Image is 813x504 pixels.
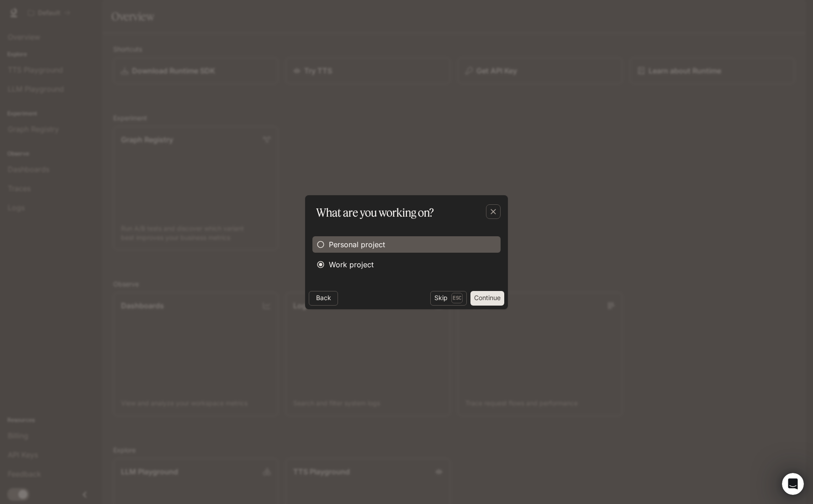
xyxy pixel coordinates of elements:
button: Back [309,291,338,306]
button: Continue [470,291,504,306]
iframe: Intercom live chat [782,473,804,495]
button: SkipEsc [430,291,467,306]
p: Esc [451,293,463,303]
span: Personal project [329,239,385,250]
p: What are you working on? [316,204,434,221]
span: Work project [329,259,374,270]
